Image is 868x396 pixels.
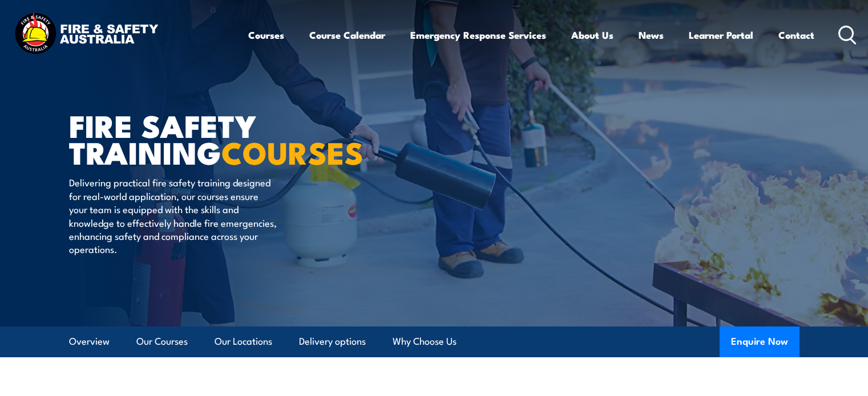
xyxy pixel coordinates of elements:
[639,20,664,50] a: News
[248,20,284,50] a: Courses
[299,326,366,357] a: Delivery options
[221,128,364,175] strong: COURSES
[309,20,385,50] a: Course Calendar
[69,326,110,357] a: Overview
[689,20,753,50] a: Learner Portal
[215,326,272,357] a: Our Locations
[69,175,277,255] p: Delivering practical fire safety training designed for real-world application, our courses ensure...
[136,326,188,357] a: Our Courses
[571,20,613,50] a: About Us
[393,326,457,357] a: Why Choose Us
[410,20,546,50] a: Emergency Response Services
[720,326,800,357] button: Enquire Now
[778,20,814,50] a: Contact
[69,112,351,165] h1: FIRE SAFETY TRAINING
